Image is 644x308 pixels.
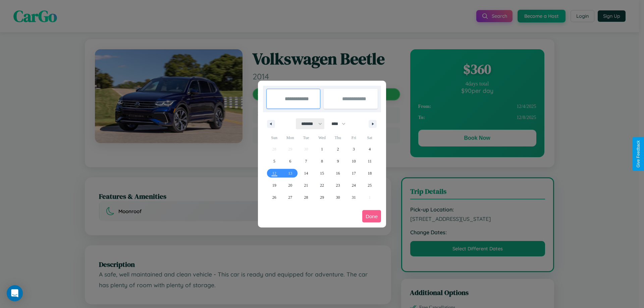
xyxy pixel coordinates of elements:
[7,285,23,301] div: Open Intercom Messenger
[305,155,307,167] span: 7
[288,167,292,179] span: 13
[369,143,371,155] span: 4
[352,179,356,191] span: 24
[352,191,356,203] span: 31
[304,191,308,203] span: 28
[362,155,378,167] button: 11
[282,191,298,203] button: 27
[362,210,381,223] button: Done
[330,132,346,143] span: Thu
[320,179,324,191] span: 22
[289,155,291,167] span: 6
[272,167,276,179] span: 12
[346,143,362,155] button: 3
[362,179,378,191] button: 25
[330,167,346,179] button: 16
[314,167,330,179] button: 15
[368,179,372,191] span: 25
[320,167,324,179] span: 15
[352,167,356,179] span: 17
[298,179,314,191] button: 21
[336,179,340,191] span: 23
[272,191,276,203] span: 26
[314,179,330,191] button: 22
[330,179,346,191] button: 23
[368,155,372,167] span: 11
[337,143,339,155] span: 2
[314,155,330,167] button: 8
[288,179,292,191] span: 20
[266,155,282,167] button: 5
[298,132,314,143] span: Tue
[346,155,362,167] button: 10
[304,179,308,191] span: 21
[314,143,330,155] button: 1
[346,179,362,191] button: 24
[330,155,346,167] button: 9
[288,191,292,203] span: 27
[266,167,282,179] button: 12
[266,132,282,143] span: Sun
[336,167,340,179] span: 16
[368,167,372,179] span: 18
[362,143,378,155] button: 4
[330,191,346,203] button: 30
[272,179,276,191] span: 19
[282,132,298,143] span: Mon
[353,143,355,155] span: 3
[636,140,641,168] div: Give Feedback
[298,155,314,167] button: 7
[298,191,314,203] button: 28
[282,179,298,191] button: 20
[346,191,362,203] button: 31
[337,155,339,167] span: 9
[320,191,324,203] span: 29
[266,191,282,203] button: 26
[352,155,356,167] span: 10
[362,167,378,179] button: 18
[346,132,362,143] span: Fri
[346,167,362,179] button: 17
[321,143,323,155] span: 1
[282,167,298,179] button: 13
[273,155,275,167] span: 5
[321,155,323,167] span: 8
[298,167,314,179] button: 14
[314,132,330,143] span: Wed
[304,167,308,179] span: 14
[282,155,298,167] button: 6
[314,191,330,203] button: 29
[362,132,378,143] span: Sat
[330,143,346,155] button: 2
[336,191,340,203] span: 30
[266,179,282,191] button: 19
